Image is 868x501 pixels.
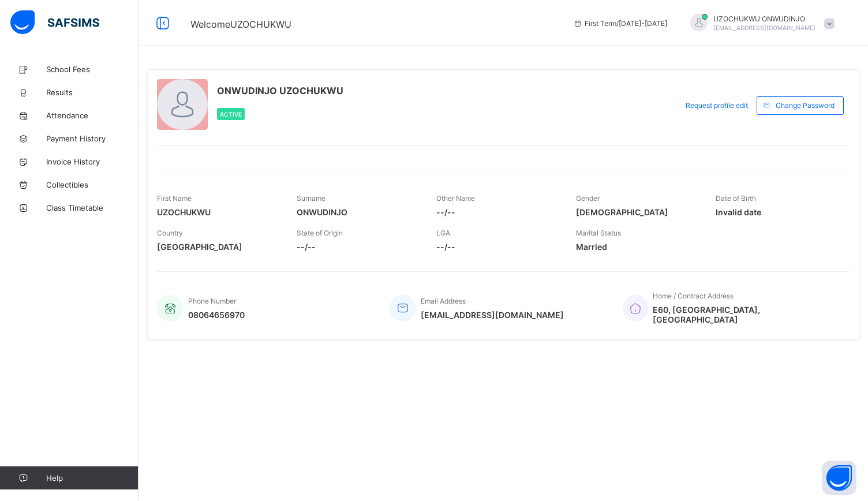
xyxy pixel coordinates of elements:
span: Request profile edit [686,101,748,110]
span: Home / Contract Address [653,291,734,300]
span: Other Name [436,194,475,203]
span: UZOCHUKWU [157,207,279,217]
span: [EMAIL_ADDRESS][DOMAIN_NAME] [713,24,815,31]
span: Date of Birth [716,194,756,203]
span: Change Password [776,101,835,110]
span: State of Origin [297,229,343,237]
span: Invoice History [46,157,139,166]
span: --/-- [436,242,559,252]
span: --/-- [297,242,419,252]
span: Active [220,111,242,118]
span: ONWUDINJO UZOCHUKWU [217,85,343,96]
span: Surname [297,194,325,203]
span: Class Timetable [46,203,139,212]
span: Help [46,473,138,483]
span: --/-- [436,207,559,217]
span: First Name [157,194,192,203]
button: Open asap [822,461,856,495]
span: Welcome UZOCHUKWU [190,18,291,30]
span: [EMAIL_ADDRESS][DOMAIN_NAME] [421,310,564,320]
span: Results [46,88,139,97]
span: UZOCHUKWU ONWUDINJO [713,14,815,23]
span: Payment History [46,134,139,143]
span: Email Address [421,297,466,305]
span: 08064656970 [188,310,245,320]
span: Country [157,229,183,237]
span: Attendance [46,111,139,120]
span: E60, [GEOGRAPHIC_DATA], [GEOGRAPHIC_DATA] [653,305,838,324]
span: [DEMOGRAPHIC_DATA] [576,207,698,217]
span: LGA [436,229,450,237]
span: Collectibles [46,180,139,189]
img: safsims [10,10,99,35]
span: Gender [576,194,600,203]
span: Phone Number [188,297,236,305]
span: session/term information [573,19,667,28]
span: Invalid date [716,207,838,217]
span: ONWUDINJO [297,207,419,217]
span: School Fees [46,65,139,74]
span: [GEOGRAPHIC_DATA] [157,242,279,252]
span: Marital Status [576,229,621,237]
span: Married [576,242,698,252]
div: UZOCHUKWUONWUDINJO [679,14,840,33]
